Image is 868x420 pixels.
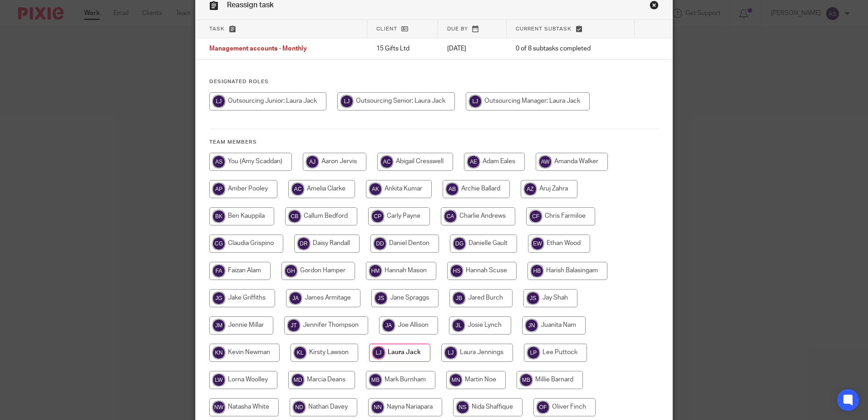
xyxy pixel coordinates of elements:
span: Task [209,26,225,31]
span: Management accounts - Monthly [209,46,307,52]
span: Due by [447,26,468,31]
span: Current subtask [516,26,572,31]
h4: Team members [209,139,659,146]
h4: Designated Roles [209,78,659,85]
span: Client [376,26,397,31]
span: Reassign task [227,1,274,9]
td: 0 of 8 subtasks completed [507,38,635,60]
a: Close this dialog window [650,0,659,13]
p: [DATE] [447,44,498,53]
p: 15 Gifts Ltd [376,44,429,53]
